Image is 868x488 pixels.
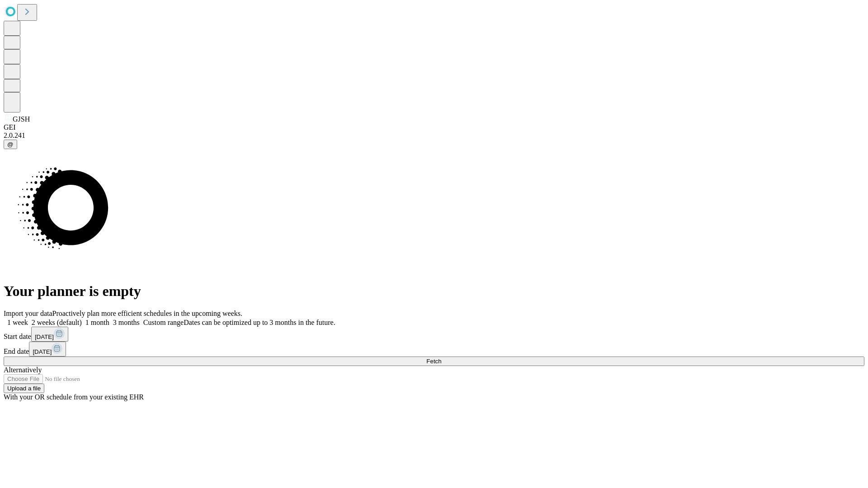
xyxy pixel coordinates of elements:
div: GEI [4,123,864,131]
span: 2 weeks (default) [32,319,82,326]
span: GJSH [13,115,30,123]
button: Upload a file [4,384,44,393]
span: Proactively plan more efficient schedules in the upcoming weeks. [52,310,242,317]
div: End date [4,342,864,357]
div: Start date [4,327,864,342]
button: @ [4,140,17,149]
span: 1 week [7,319,28,326]
span: Fetch [426,358,441,365]
button: Fetch [4,357,864,366]
span: Custom range [143,319,184,326]
h1: Your planner is empty [4,283,864,300]
span: 3 months [113,319,140,326]
span: 1 month [85,319,109,326]
button: [DATE] [31,327,68,342]
span: With your OR schedule from your existing EHR [4,393,144,401]
span: @ [7,141,14,148]
span: Dates can be optimized up to 3 months in the future. [184,319,335,326]
div: 2.0.241 [4,131,864,140]
span: [DATE] [33,348,52,355]
span: [DATE] [35,333,54,340]
span: Import your data [4,310,52,317]
span: Alternatively [4,366,42,374]
button: [DATE] [29,342,66,357]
